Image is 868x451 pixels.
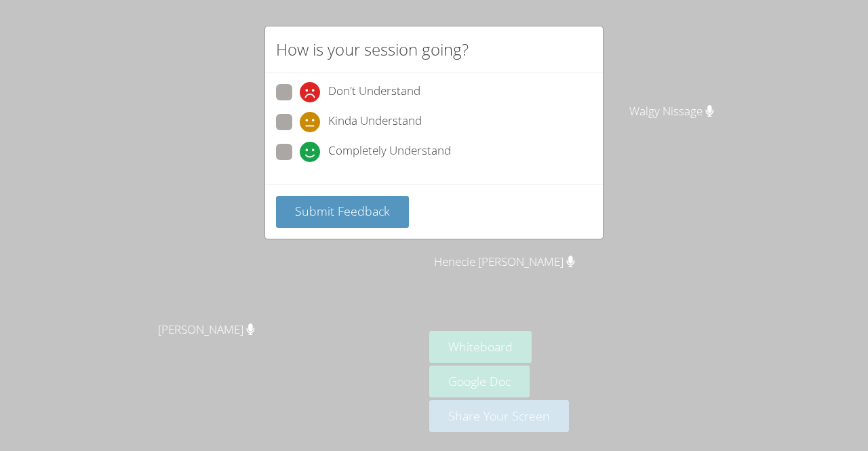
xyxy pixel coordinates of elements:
[328,112,422,132] span: Kinda Understand
[276,37,469,62] h2: How is your session going?
[328,82,420,102] span: Don't Understand
[276,196,409,228] button: Submit Feedback
[328,142,451,162] span: Completely Understand
[295,203,390,219] span: Submit Feedback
